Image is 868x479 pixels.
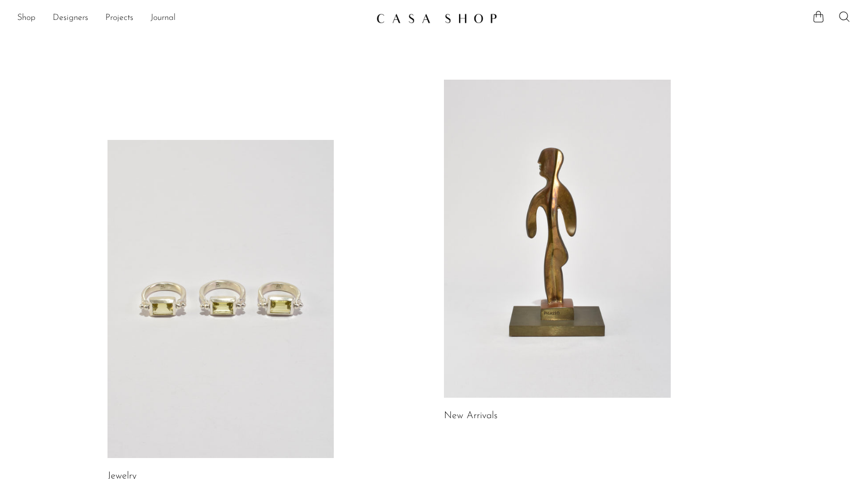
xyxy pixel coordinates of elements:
a: Projects [105,11,133,25]
a: Journal [150,11,176,25]
a: Shop [17,11,35,25]
a: New Arrivals [444,411,498,421]
ul: NEW HEADER MENU [17,9,368,27]
a: Designers [53,11,88,25]
nav: Desktop navigation [17,9,368,27]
